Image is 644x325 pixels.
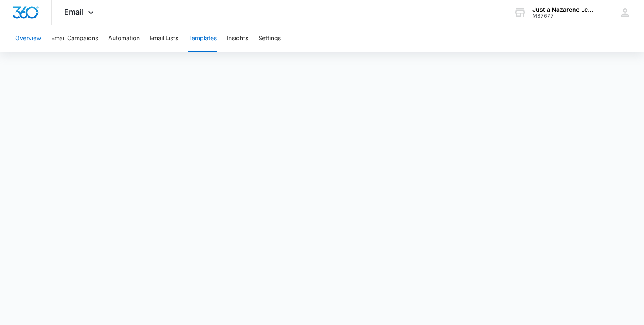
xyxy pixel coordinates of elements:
button: Email Campaigns [51,25,98,52]
div: account name [532,6,594,13]
button: Email Lists [150,25,178,52]
span: Email [64,8,84,16]
button: Insights [227,25,248,52]
button: Templates [188,25,217,52]
button: Settings [258,25,281,52]
button: Automation [108,25,140,52]
button: Overview [15,25,41,52]
div: account id [532,13,594,19]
